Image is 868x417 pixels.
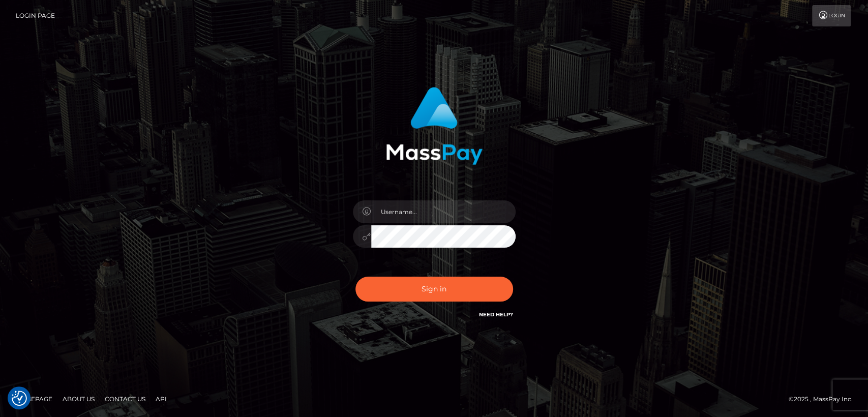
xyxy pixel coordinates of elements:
div: © 2025 , MassPay Inc. [789,394,860,405]
a: Need Help? [479,311,513,318]
img: MassPay Login [386,87,483,165]
input: Username... [371,200,516,223]
a: About Us [58,391,99,407]
a: Login Page [16,5,55,26]
a: Homepage [11,391,56,407]
button: Consent Preferences [12,391,27,406]
a: API [152,391,171,407]
a: Contact Us [101,391,149,407]
img: Revisit consent button [12,391,27,406]
button: Sign in [355,277,513,302]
